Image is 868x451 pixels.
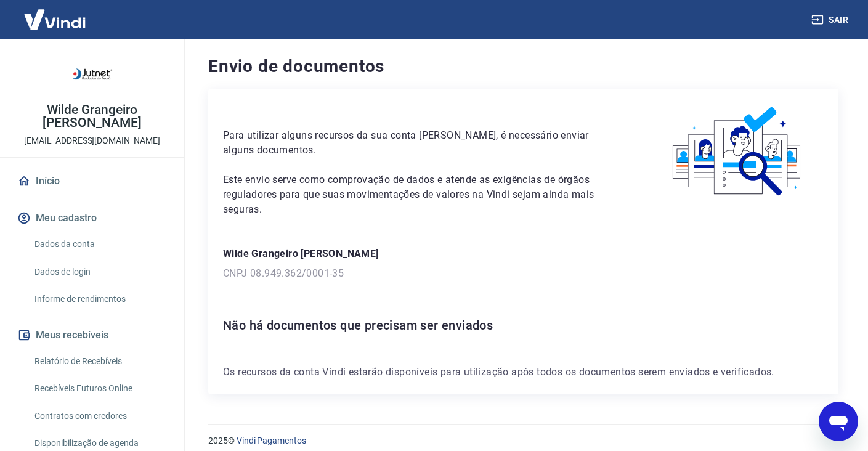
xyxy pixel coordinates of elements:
p: [EMAIL_ADDRESS][DOMAIN_NAME] [24,134,160,147]
button: Sair [809,9,853,31]
a: Informe de rendimentos [30,286,169,312]
iframe: Botão para abrir a janela de mensagens [819,402,858,441]
p: Para utilizar alguns recursos da sua conta [PERSON_NAME], é necessário enviar alguns documentos. [223,128,622,158]
p: Os recursos da conta Vindi estarão disponíveis para utilização após todos os documentos serem env... [223,365,824,380]
a: Dados de login [30,259,169,285]
p: CNPJ 08.949.362/0001-35 [223,266,824,281]
a: Relatório de Recebíveis [30,349,169,374]
a: Contratos com credores [30,404,169,429]
p: Wilde Grangeiro [PERSON_NAME] [10,104,174,129]
img: Vindi [15,1,95,38]
p: Wilde Grangeiro [PERSON_NAME] [223,246,824,261]
h4: Envio de documentos [208,54,838,79]
a: Recebíveis Futuros Online [30,376,169,401]
a: Início [15,168,169,195]
img: bf555e13-4061-4714-92e9-d3627c495133.jpeg [68,49,117,99]
img: waiting_documents.41d9841a9773e5fdf392cede4d13b617.svg [652,104,824,200]
p: Este envio serve como comprovação de dados e atende as exigências de órgãos reguladores para que ... [223,173,622,217]
h6: Não há documentos que precisam ser enviados [223,315,824,335]
p: 2025 © [208,434,838,447]
button: Meu cadastro [15,205,169,232]
a: Vindi Pagamentos [237,436,306,445]
button: Meus recebíveis [15,322,169,349]
a: Dados da conta [30,232,169,257]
